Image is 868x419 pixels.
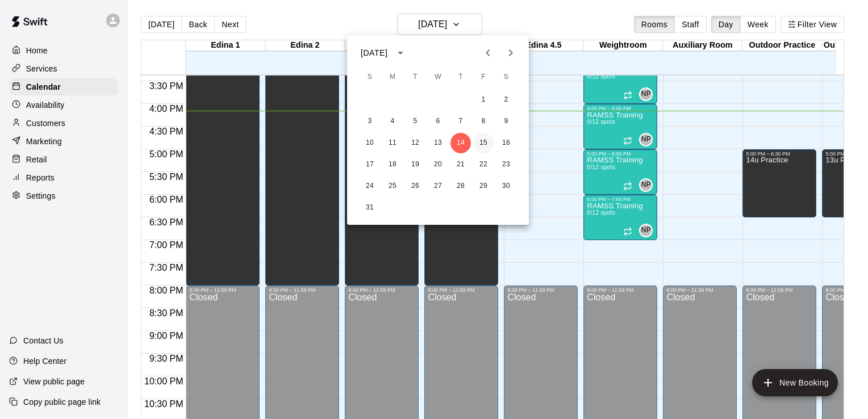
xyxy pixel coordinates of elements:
span: Thursday [450,66,471,89]
button: 22 [473,154,494,175]
button: 25 [382,176,403,196]
button: 6 [428,111,448,132]
span: Wednesday [428,66,448,89]
button: 7 [450,111,471,132]
button: 19 [405,154,425,175]
button: 26 [405,176,425,196]
button: 24 [360,176,380,196]
span: Tuesday [405,66,425,89]
button: 20 [428,154,448,175]
button: 2 [496,90,516,110]
button: 29 [473,176,494,196]
span: Sunday [360,66,380,89]
button: 30 [496,176,516,196]
button: 10 [360,133,380,153]
button: 13 [428,133,448,153]
button: 21 [450,154,471,175]
button: 23 [496,154,516,175]
span: Monday [382,66,403,89]
button: Previous month [477,41,499,64]
button: 1 [473,90,494,110]
div: [DATE] [361,47,387,59]
button: 9 [496,111,516,132]
button: 27 [428,176,448,196]
button: calendar view is open, switch to year view [391,43,410,62]
span: Saturday [496,66,516,89]
button: 4 [382,111,403,132]
button: 16 [496,133,516,153]
button: Next month [499,41,522,64]
button: 31 [360,198,380,218]
button: 8 [473,111,494,132]
button: 14 [450,133,471,153]
span: Friday [473,66,494,89]
button: 18 [382,154,403,175]
button: 12 [405,133,425,153]
button: 3 [360,111,380,132]
button: 11 [382,133,403,153]
button: 28 [450,176,471,196]
button: 5 [405,111,425,132]
button: 17 [360,154,380,175]
button: 15 [473,133,494,153]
